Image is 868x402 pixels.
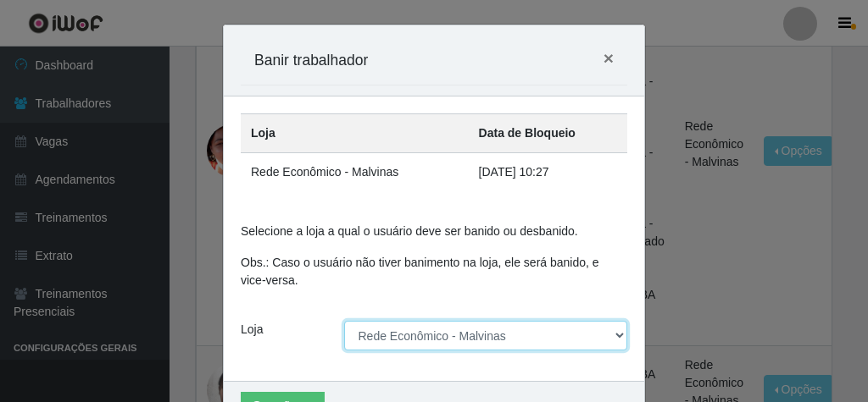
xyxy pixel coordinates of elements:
[254,49,368,71] h5: Banir trabalhador
[241,223,627,240] p: Selecione a loja a qual o usuário deve ser banido ou desbanido.
[241,321,263,339] label: Loja
[479,165,549,179] time: [DATE] 10:27
[469,114,627,153] th: Data de Bloqueio
[241,153,469,192] td: Rede Econômico - Malvinas
[604,48,614,68] span: ×
[241,254,627,289] p: Obs.: Caso o usuário não tiver banimento na loja, ele será banido, e vice-versa.
[241,114,469,153] th: Loja
[590,36,627,80] button: Close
